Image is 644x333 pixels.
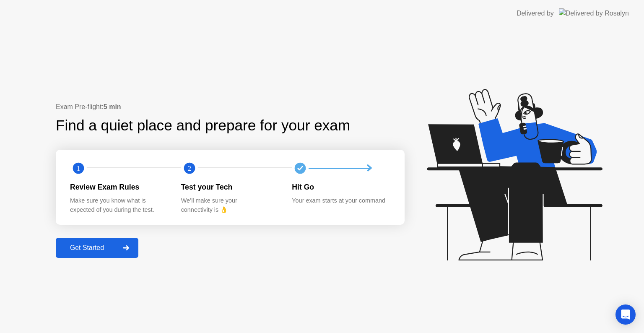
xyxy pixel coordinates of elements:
[77,164,80,172] text: 1
[517,8,554,18] div: Delivered by
[615,304,636,325] div: Open Intercom Messenger
[56,114,351,137] div: Find a quiet place and prepare for your exam
[56,238,138,258] button: Get Started
[181,182,279,193] div: Test your Tech
[292,196,390,206] div: Your exam starts at your command
[58,244,116,252] div: Get Started
[188,164,191,172] text: 2
[292,182,390,193] div: Hit Go
[104,103,121,110] b: 5 min
[70,196,168,214] div: Make sure you know what is expected of you during the test.
[181,196,279,214] div: We’ll make sure your connectivity is 👌
[70,182,168,193] div: Review Exam Rules
[56,102,405,112] div: Exam Pre-flight:
[559,8,629,18] img: Delivered by Rosalyn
